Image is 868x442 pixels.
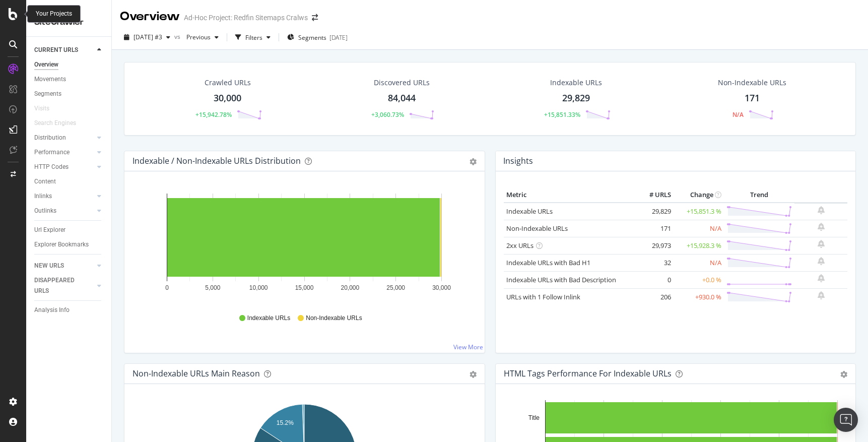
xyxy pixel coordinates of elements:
[247,314,290,323] span: Indexable URLs
[34,225,104,235] a: Url Explorer
[562,92,590,105] div: 29,829
[249,284,268,291] text: 10,000
[34,45,78,55] div: CURRENT URLS
[36,10,72,18] div: Your Projects
[504,187,633,203] th: Metric
[34,74,104,85] a: Movements
[633,187,674,203] th: # URLS
[120,8,180,25] div: Overview
[184,13,308,23] div: Ad-Hoc Project: Redfin Sitemaps Cralws
[205,78,251,88] div: Crawled URLs
[34,162,69,172] div: HTTP Codes
[818,291,825,299] div: bell-plus
[388,92,416,105] div: 84,044
[470,371,477,378] div: gear
[818,274,825,282] div: bell-plus
[34,275,94,296] a: DISAPPEARED URLS
[283,29,352,45] button: Segments[DATE]
[633,237,674,254] td: 29,973
[34,59,104,70] a: Overview
[674,237,724,254] td: +15,928.3 %
[34,59,58,70] div: Overview
[633,203,674,220] td: 29,829
[182,33,211,41] span: Previous
[34,74,66,85] div: Movements
[231,29,275,45] button: Filters
[840,371,847,378] div: gear
[674,187,724,203] th: Change
[633,271,674,288] td: 0
[506,275,616,284] a: Indexable URLs with Bad Description
[34,305,104,315] a: Analysis Info
[453,343,483,351] a: View More
[34,147,70,158] div: Performance
[245,33,262,42] div: Filters
[633,254,674,271] td: 32
[34,191,52,202] div: Inlinks
[818,240,825,248] div: bell-plus
[674,220,724,237] td: N/A
[371,110,404,119] div: +3,060.73%
[277,419,294,426] text: 15.2%
[133,33,162,41] span: 2025 Sep. 19th #3
[506,292,580,301] a: URLs with 1 Follow Inlink
[834,408,858,432] div: Open Intercom Messenger
[34,89,61,99] div: Segments
[34,261,94,271] a: NEW URLS
[34,191,94,202] a: Inlinks
[633,220,674,237] td: 171
[34,176,104,187] a: Content
[34,239,104,250] a: Explorer Bookmarks
[295,284,314,291] text: 15,000
[724,187,794,203] th: Trend
[633,288,674,305] td: 206
[165,284,169,291] text: 0
[34,206,56,216] div: Outlinks
[374,78,430,88] div: Discovered URLs
[506,258,590,267] a: Indexable URLs with Bad H1
[34,103,59,114] a: Visits
[386,284,405,291] text: 25,000
[34,162,94,172] a: HTTP Codes
[34,275,85,296] div: DISAPPEARED URLS
[745,92,760,105] div: 171
[674,271,724,288] td: +0.0 %
[544,110,580,119] div: +15,851.33%
[132,368,260,378] div: Non-Indexable URLs Main Reason
[528,414,540,421] text: Title
[132,187,477,304] svg: A chart.
[432,284,451,291] text: 30,000
[34,89,104,99] a: Segments
[341,284,359,291] text: 20,000
[34,45,94,55] a: CURRENT URLS
[718,78,786,88] div: Non-Indexable URLs
[34,118,86,129] a: Search Engines
[34,206,94,216] a: Outlinks
[306,314,362,323] span: Non-Indexable URLs
[506,241,533,250] a: 2xx URLs
[214,92,241,105] div: 30,000
[34,225,65,235] div: Url Explorer
[312,14,318,21] div: arrow-right-arrow-left
[503,154,533,168] h4: Insights
[34,176,56,187] div: Content
[34,305,70,315] div: Analysis Info
[34,103,49,114] div: Visits
[732,110,744,119] div: N/A
[506,207,553,216] a: Indexable URLs
[34,133,94,143] a: Distribution
[174,32,182,41] span: vs
[34,261,64,271] div: NEW URLS
[34,118,76,129] div: Search Engines
[470,158,477,165] div: gear
[132,156,301,166] div: Indexable / Non-Indexable URLs Distribution
[818,206,825,214] div: bell-plus
[550,78,602,88] div: Indexable URLs
[818,257,825,265] div: bell-plus
[818,223,825,231] div: bell-plus
[34,147,94,158] a: Performance
[182,29,223,45] button: Previous
[34,133,66,143] div: Distribution
[195,110,232,119] div: +15,942.78%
